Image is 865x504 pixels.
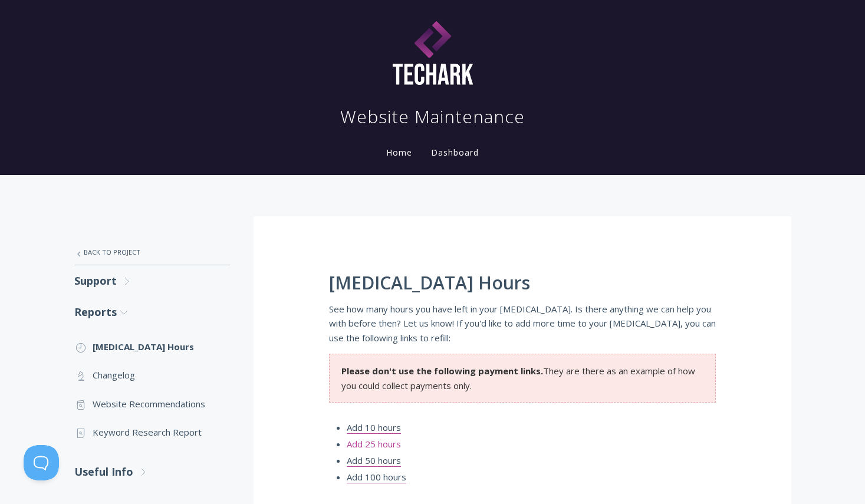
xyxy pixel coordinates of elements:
[329,302,716,345] p: See how many hours you have left in your [MEDICAL_DATA]. Is there anything we can help you with b...
[429,147,481,158] a: Dashboard
[347,438,401,450] a: Add 25 hours
[74,390,230,418] a: Website Recommendations
[74,332,230,361] a: [MEDICAL_DATA] Hours
[74,418,230,446] a: Keyword Research Report
[74,240,230,265] a: Back to Project
[347,454,401,467] a: Add 50 hours
[329,354,716,403] section: They are there as an example of how you could collect payments only.
[74,361,230,389] a: Changelog
[74,297,230,328] a: Reports
[347,471,406,483] a: Add 100 hours
[74,456,230,487] a: Useful Info
[329,273,716,293] h1: [MEDICAL_DATA] Hours
[24,445,59,480] iframe: Toggle Customer Support
[74,265,230,297] a: Support
[340,105,525,129] h1: Website Maintenance
[347,421,401,434] a: Add 10 hours
[384,147,415,158] a: Home
[341,365,543,377] strong: Please don't use the following payment links.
